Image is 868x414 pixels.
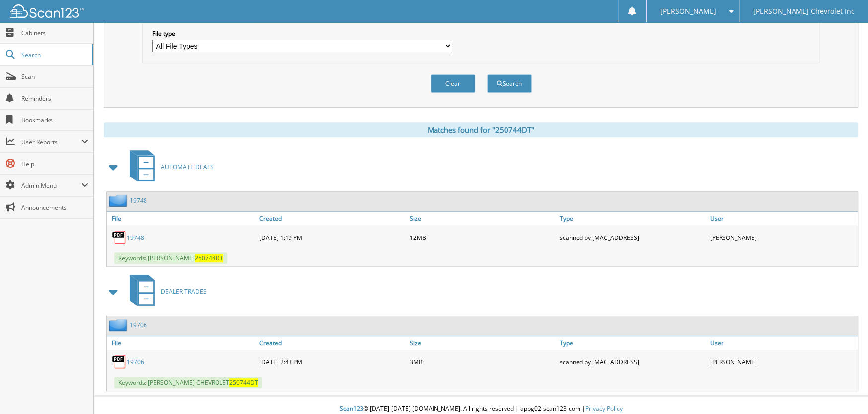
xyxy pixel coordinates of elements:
span: [PERSON_NAME] Chevrolet Inc [753,8,855,14]
a: Type [557,212,707,225]
iframe: Chat Widget [818,366,868,414]
div: [DATE] 1:19 PM [257,228,407,247]
span: [PERSON_NAME] [660,8,716,14]
span: Scan [21,72,88,81]
a: 19706 [130,321,147,329]
span: Cabinets [21,29,88,37]
span: Announcements [21,203,88,212]
div: [DATE] 2:43 PM [257,352,407,372]
div: [PERSON_NAME] [708,228,858,247]
span: 250744DT [229,378,258,387]
a: Type [557,336,707,350]
span: Help [21,160,88,168]
span: User Reports [21,138,81,146]
span: Bookmarks [21,116,88,124]
a: 19748 [130,196,147,205]
span: Search [21,51,87,59]
img: PDF.png [112,355,127,369]
span: 250744DT [195,254,223,262]
div: [PERSON_NAME] [708,352,858,372]
span: Admin Menu [21,181,81,190]
a: Size [407,336,557,350]
a: DEALER TRADES [124,272,207,311]
span: DEALER TRADES [161,287,207,296]
div: scanned by [MAC_ADDRESS] [557,352,707,372]
a: AUTOMATE DEALS [124,147,214,186]
span: Keywords: [PERSON_NAME] CHEVROLET [114,377,262,388]
img: folder2.png [109,194,130,207]
span: Scan123 [340,404,363,413]
a: User [708,212,858,225]
span: Reminders [21,94,88,103]
span: Keywords: [PERSON_NAME] [114,252,227,264]
a: 19706 [127,358,144,366]
a: Created [257,336,407,350]
a: Size [407,212,557,225]
img: PDF.png [112,230,127,245]
a: File [107,212,257,225]
div: 3MB [407,352,557,372]
a: File [107,336,257,350]
a: 19748 [127,234,144,242]
a: Privacy Policy [585,404,623,413]
a: Created [257,212,407,225]
div: 12MB [407,228,557,247]
img: scan123-logo-white.svg [10,4,84,18]
img: folder2.png [109,319,130,331]
button: Search [487,74,532,93]
div: Matches found for "250744DT" [104,122,858,137]
div: scanned by [MAC_ADDRESS] [557,228,707,247]
label: File type [152,29,452,38]
span: AUTOMATE DEALS [161,163,214,171]
a: User [708,336,858,350]
button: Clear [431,74,475,93]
